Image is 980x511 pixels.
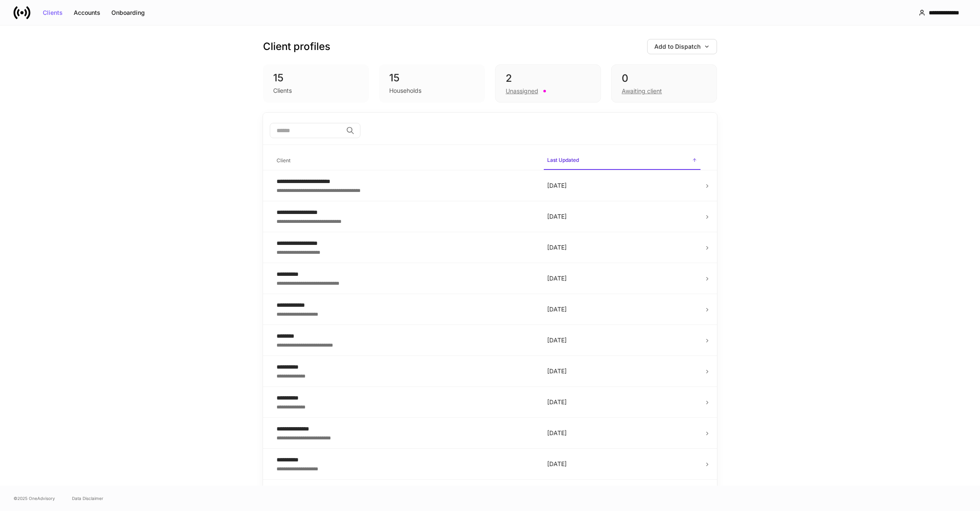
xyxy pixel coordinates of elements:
[68,6,106,19] button: Accounts
[72,495,103,502] a: Data Disclaimer
[43,10,63,16] div: Clients
[277,156,291,164] h6: Client
[547,336,697,344] p: [DATE]
[622,87,662,95] div: Awaiting client
[506,87,538,95] div: Unassigned
[654,44,710,50] div: Add to Dispatch
[547,398,697,406] p: [DATE]
[647,39,717,54] button: Add to Dispatch
[547,243,697,252] p: [DATE]
[14,495,55,502] span: © 2025 OneAdvisory
[273,152,537,169] span: Client
[106,6,150,19] button: Onboarding
[506,72,590,85] div: 2
[544,152,700,170] span: Last Updated
[495,64,601,103] div: 2Unassigned
[547,156,579,164] h6: Last Updated
[273,86,292,95] div: Clients
[547,460,697,468] p: [DATE]
[611,64,717,103] div: 0Awaiting client
[37,6,68,19] button: Clients
[111,10,145,16] div: Onboarding
[389,86,421,95] div: Households
[622,72,706,85] div: 0
[547,429,697,437] p: [DATE]
[547,305,697,314] p: [DATE]
[389,71,475,85] div: 15
[74,10,100,16] div: Accounts
[263,40,330,53] h3: Client profiles
[273,71,359,85] div: 15
[547,274,697,283] p: [DATE]
[547,212,697,221] p: [DATE]
[547,367,697,375] p: [DATE]
[547,181,697,190] p: [DATE]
